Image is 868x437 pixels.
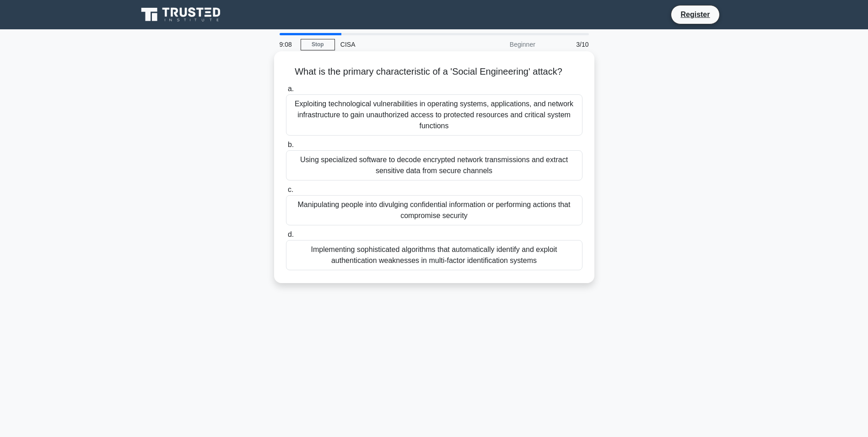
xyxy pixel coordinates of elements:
a: Register [675,9,715,20]
div: 3/10 [541,35,594,54]
span: d. [288,230,294,238]
div: Implementing sophisticated algorithms that automatically identify and exploit authentication weak... [286,240,582,270]
div: 9:08 [274,35,301,54]
div: Beginner [461,35,541,54]
span: b. [288,141,294,148]
span: c. [288,186,293,193]
div: Exploiting technological vulnerabilities in operating systems, applications, and network infrastr... [286,94,582,136]
div: Manipulating people into divulging confidential information or performing actions that compromise... [286,195,582,225]
h5: What is the primary characteristic of a 'Social Engineering' attack? [285,66,583,78]
span: a. [288,85,294,93]
a: Stop [301,39,335,50]
div: Using specialized software to decode encrypted network transmissions and extract sensitive data f... [286,150,582,180]
div: CISA [335,35,461,54]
